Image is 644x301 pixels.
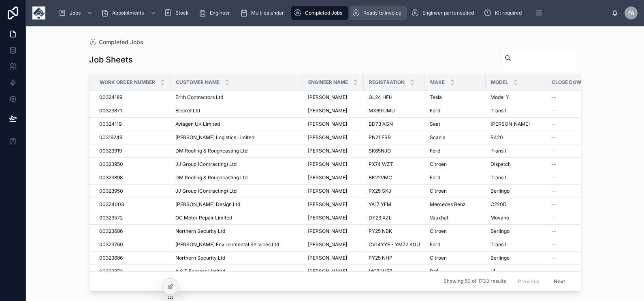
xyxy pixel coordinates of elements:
a: -- [551,107,611,114]
span: Citroen [430,161,447,168]
a: Daf [430,268,481,275]
a: Multi calendar [237,6,290,20]
span: 00323950 [99,161,123,168]
span: Model Y [490,94,509,101]
a: [PERSON_NAME] Design Ltd [175,201,298,208]
a: Northern Security Ltd [175,228,298,234]
span: [PERSON_NAME] [308,228,347,234]
a: A S T Express Limited [175,268,298,275]
a: -- [551,188,611,194]
span: Engineer Name [308,79,348,86]
a: Completed Jobs [89,38,143,46]
span: [PERSON_NAME] [308,174,347,181]
a: [PERSON_NAME] [490,121,542,127]
span: -- [551,148,556,154]
a: 00323871 [99,107,166,114]
a: MX69 UMU [369,107,420,114]
a: -- [551,94,611,101]
a: Vauxhal [430,215,481,221]
img: App logo [32,6,45,19]
span: [PERSON_NAME] [308,241,347,248]
a: Ford [430,174,481,181]
span: Dispatch [490,161,511,168]
a: [PERSON_NAME] [308,255,359,261]
a: Citroen [430,161,481,168]
a: Transit [490,174,542,181]
a: Ford [430,148,481,154]
a: YA17 YFM [369,201,420,208]
span: JJ Group (Contracting) Ltd [175,161,237,168]
a: [PERSON_NAME] [308,188,359,194]
a: [PERSON_NAME] [308,161,359,168]
a: DY23 XZL [369,215,420,221]
span: Kit required [495,10,522,16]
span: PY25 NHP [369,255,392,261]
span: Transit [490,107,506,114]
a: [PERSON_NAME] [308,268,359,275]
a: [PERSON_NAME] [308,201,359,208]
a: Elecref Ltd [175,107,298,114]
a: Jobs [56,6,97,20]
span: [PERSON_NAME] [308,188,347,194]
a: [PERSON_NAME] Logistics Limited [175,134,298,141]
a: 00323919 [99,148,166,154]
span: Citroen [430,228,447,234]
a: 00324189 [99,94,166,101]
span: Lf [490,268,495,275]
span: -- [551,174,556,181]
a: Transit [490,107,542,114]
a: Ford [430,107,481,114]
a: 00319249 [99,134,166,141]
span: Citroen [430,188,447,194]
a: 00323572 [99,215,166,221]
span: 00323572 [99,215,123,221]
span: Showing 50 of 1733 results [444,278,506,285]
span: Appointments [112,10,144,16]
a: Appointments [98,6,160,20]
span: GL24 HFH [369,94,392,101]
a: Northern Security Ltd [175,255,298,261]
a: MC70UEZ [369,268,420,275]
span: DM Roofing & Roughcasting Ltd [175,174,247,181]
a: BD73 XGN [369,121,420,127]
a: -- [551,228,611,234]
a: -- [551,201,611,208]
span: -- [551,201,556,208]
span: 00323919 [99,148,122,154]
span: Northern Security Ltd [175,228,225,234]
a: Transit [490,148,542,154]
a: -- [551,134,611,141]
a: 00324003 [99,201,166,208]
a: Citroen [430,188,481,194]
span: SK65NJO [369,148,391,154]
span: Seat [430,121,440,127]
span: Citroen [430,255,447,261]
span: Close Down Team [552,79,600,86]
a: -- [551,255,611,261]
span: DY23 XZL [369,215,392,221]
a: Berlingo [490,228,542,234]
span: Transit [490,148,506,154]
a: Model Y [490,94,542,101]
span: -- [551,121,556,127]
button: Next [548,275,571,288]
span: -- [551,94,556,101]
span: [PERSON_NAME] Design Ltd [175,201,240,208]
span: 00323686 [99,255,123,261]
span: -- [551,161,556,168]
a: Completed Jobs [291,6,348,20]
a: Berlingo [490,255,542,261]
span: [PERSON_NAME] [308,201,347,208]
span: Mercedes Benz [430,201,466,208]
span: Daf [430,268,438,275]
span: A S T Express Limited [175,268,225,275]
a: PX74 WZT [369,161,420,168]
a: PX25 SKJ [369,188,420,194]
span: [PERSON_NAME] [308,255,347,261]
a: CV14YYE - YM72 KGU [369,241,420,248]
span: Make [430,79,445,86]
a: -- [551,241,611,248]
a: Lf [490,268,542,275]
span: [PERSON_NAME] [308,161,347,168]
a: 00323686 [99,228,166,234]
